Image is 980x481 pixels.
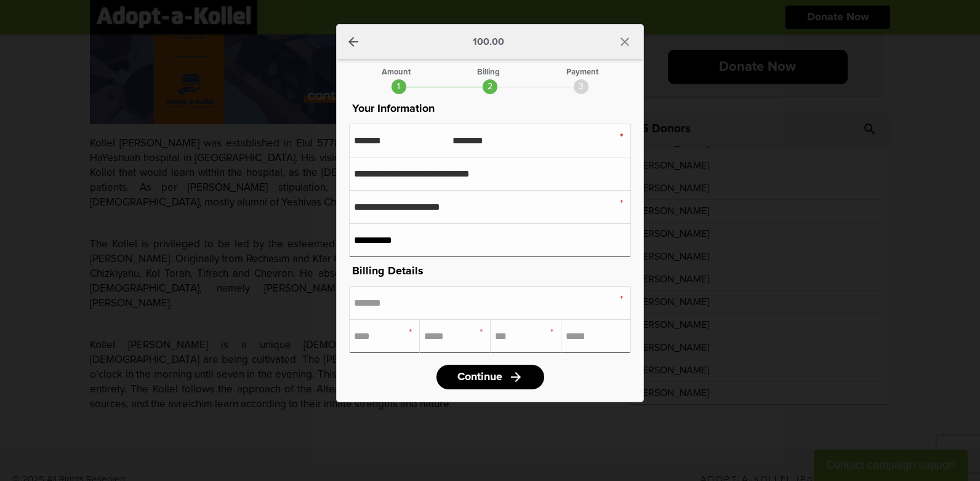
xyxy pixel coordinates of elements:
[508,370,523,384] i: arrow_forward
[382,68,411,76] div: Amount
[566,68,598,76] div: Payment
[473,37,504,47] p: 100.00
[617,34,632,49] i: close
[349,263,631,280] p: Billing Details
[477,68,500,76] div: Billing
[436,365,544,389] a: Continuearrow_forward
[392,79,406,94] div: 1
[483,79,497,94] div: 2
[457,372,502,383] span: Continue
[574,79,588,94] div: 3
[349,100,631,117] p: Your Information
[346,34,361,49] a: arrow_back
